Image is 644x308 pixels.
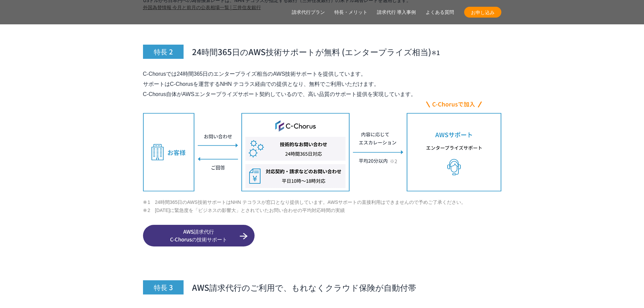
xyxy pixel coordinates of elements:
img: AWSエンタープライズサポート相当のお問い合わせフロー [143,99,501,191]
span: 24時間365日のAWS技術サポートが無料 (エンタープライズ相当) [192,46,440,57]
p: C-Chorusでは24時間365日のエンタープライズ相当のAWS技術サポートを提供しています。 サポートはC-Chorusを運営するNHN テコラス経由での提供となり、無料でご利用いただけます... [143,69,501,99]
a: 特長・メリット [334,9,367,16]
span: お申し込み [464,9,501,16]
a: AWS請求代行C-Chorusの技術サポート [143,225,255,246]
a: よくある質問 [426,9,454,16]
li: 1 24時間365日のAWS技術サポートはNHN テコラスが窓口となり提供しています。AWSサポートの直接利用はできませんので予めご了承ください。 [143,198,501,206]
a: お申し込み [464,7,501,18]
small: ※1 [431,48,440,57]
span: 特長 2 [143,45,184,59]
li: 2 [DATE]に緊急度を「ビジネスの影響大」とされていたお問い合わせの平均対応時間の実績 [143,206,501,214]
a: 請求代行プラン [292,9,325,16]
span: 特長 3 [143,280,184,294]
span: AWS請求代行 C-Chorusの技術サポート [143,228,255,243]
span: AWS請求代行のご利用で、もれなくクラウド保険が自動付帯 [192,282,416,293]
a: 外国為替情報 今月と前月の公表相場一覧 | 三井住友銀行 [143,4,261,11]
a: 請求代行 導入事例 [377,9,416,16]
